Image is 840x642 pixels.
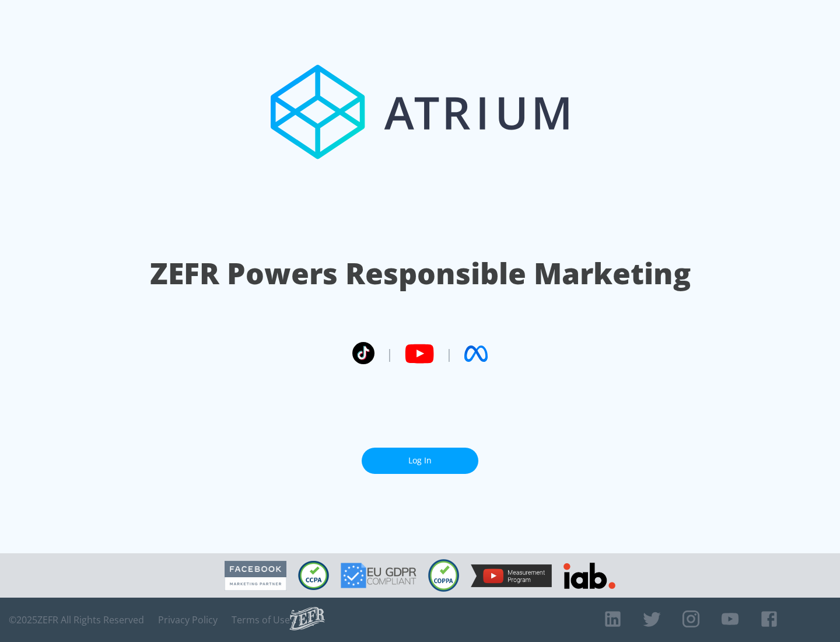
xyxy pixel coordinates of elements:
a: Terms of Use [232,614,290,626]
span: | [446,345,453,362]
img: YouTube Measurement Program [471,564,552,587]
a: Privacy Policy [158,614,218,626]
a: Log In [362,448,478,474]
img: Facebook Marketing Partner [225,561,286,591]
img: CCPA Compliant [298,561,329,590]
span: | [386,345,393,362]
img: GDPR Compliant [341,563,416,588]
span: © 2025 ZEFR All Rights Reserved [9,614,144,626]
img: IAB [563,563,615,589]
h1: ZEFR Powers Responsible Marketing [150,253,691,294]
img: COPPA Compliant [428,559,459,592]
